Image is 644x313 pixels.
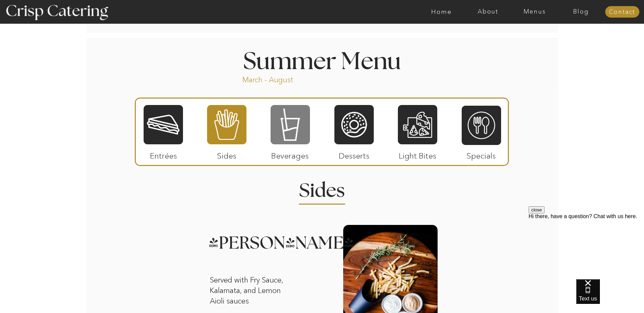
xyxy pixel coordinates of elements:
[465,8,511,15] a: About
[289,181,355,194] h2: Sides
[208,234,333,243] h3: [PERSON_NAME]
[558,8,604,15] a: Blog
[141,144,186,164] p: Entrées
[332,144,377,164] p: Desserts
[418,8,465,15] a: Home
[511,8,558,15] a: Menus
[529,206,644,288] iframe: podium webchat widget prompt
[605,9,639,16] a: Contact
[268,144,313,164] p: Beverages
[204,144,249,164] p: Sides
[576,279,644,313] iframe: podium webchat widget bubble
[395,144,440,164] p: Light Bites
[459,144,504,164] p: Specials
[242,75,336,83] p: March - August
[228,50,417,70] h1: Summer Menu
[210,275,297,308] p: Served with Fry Sauce, Kalamata, and Lemon Aioli sauces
